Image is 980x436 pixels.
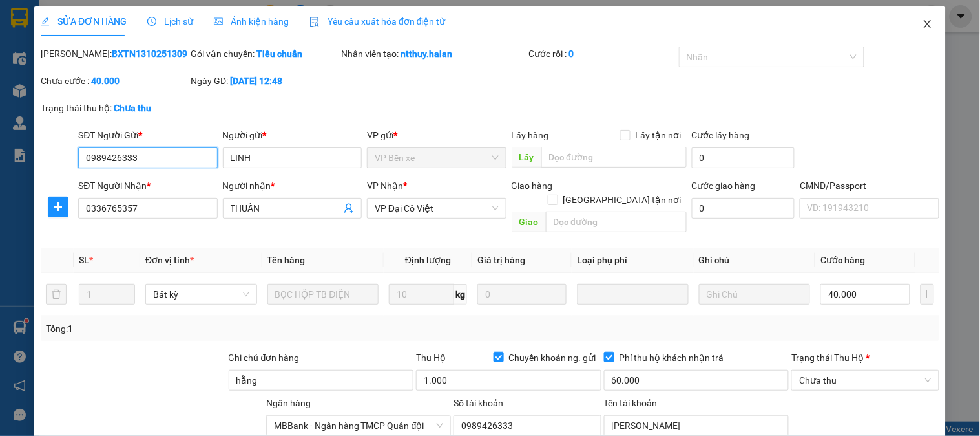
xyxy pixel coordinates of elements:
span: Giao [512,212,546,232]
span: Tên hàng [267,255,306,265]
span: close [923,19,933,29]
div: Cước rồi : [529,47,676,61]
span: Chuyển khoản ng. gửi [504,351,601,365]
div: SĐT Người Gửi [78,128,217,142]
span: picture [214,17,223,26]
input: Số tài khoản [454,415,601,436]
input: Tên tài khoản [604,415,789,436]
div: Ngày GD: [191,74,339,88]
span: Lấy hàng [512,130,549,140]
b: Chưa thu [114,103,151,113]
b: 40.000 [91,76,120,86]
div: Chưa cước : [41,74,188,88]
div: VP gửi [367,128,506,142]
th: Ghi chú [694,248,816,273]
label: Cước giao hàng [692,180,756,191]
div: Trạng thái Thu Hộ [791,351,939,365]
input: Ghi Chú [699,284,811,305]
button: delete [46,284,67,305]
span: MBBank - Ngân hàng TMCP Quân đội [274,416,444,435]
input: Ghi chú đơn hàng [229,370,414,391]
input: Dọc đường [541,147,687,168]
button: Close [910,6,946,43]
span: Thu Hộ [416,353,446,363]
span: Đơn vị tính [145,255,194,265]
b: [DATE] 12:48 [231,76,283,86]
span: Ảnh kiện hàng [214,16,289,27]
div: Gói vận chuyển: [191,47,339,61]
th: Loại phụ phí [572,248,694,273]
span: Phí thu hộ khách nhận trả [614,351,729,365]
input: 0 [477,284,567,305]
span: Lấy tận nơi [631,128,687,142]
input: Cước lấy hàng [692,147,795,168]
b: BXTN1310251309 [112,49,187,59]
span: kg [454,284,467,305]
button: plus [48,197,68,217]
b: Tiêu chuẩn [257,49,303,59]
span: SL [79,255,89,265]
b: 0 [569,49,574,59]
div: [PERSON_NAME]: [41,47,188,61]
div: Người gửi [223,128,362,142]
input: VD: Bàn, Ghế [267,284,379,305]
span: plus [48,202,68,212]
span: Giao hàng [512,180,553,191]
span: Chưa thu [799,371,931,390]
div: SĐT Người Nhận [78,179,217,193]
span: [GEOGRAPHIC_DATA] tận nơi [558,193,687,207]
span: Định lượng [405,255,451,265]
span: Yêu cầu xuất hóa đơn điện tử [309,16,446,27]
label: Ngân hàng [266,398,311,408]
span: Cước hàng [820,255,865,265]
div: Trạng thái thu hộ: [41,101,226,115]
span: SỬA ĐƠN HÀNG [41,16,127,27]
div: Tổng: 1 [46,322,379,336]
input: Dọc đường [546,212,687,232]
div: Nhân viên tạo: [341,47,526,61]
span: Bất kỳ [153,285,249,304]
b: ntthuy.halan [401,49,452,59]
span: VP Bến xe [375,148,498,168]
button: plus [921,284,934,305]
span: Giá trị hàng [477,255,525,265]
div: Người nhận [223,179,362,193]
label: Tên tài khoản [604,398,658,408]
span: Lịch sử [147,16,193,27]
label: Ghi chú đơn hàng [229,353,300,363]
span: clock-circle [147,17,156,26]
div: CMND/Passport [800,179,939,193]
label: Cước lấy hàng [692,130,750,140]
span: edit [41,17,50,26]
span: VP Nhận [367,180,403,191]
span: VP Đại Cồ Việt [375,199,498,218]
span: Lấy [512,147,541,168]
span: user-add [344,203,354,213]
input: Cước giao hàng [692,198,795,219]
label: Số tài khoản [454,398,503,408]
img: icon [309,17,320,27]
